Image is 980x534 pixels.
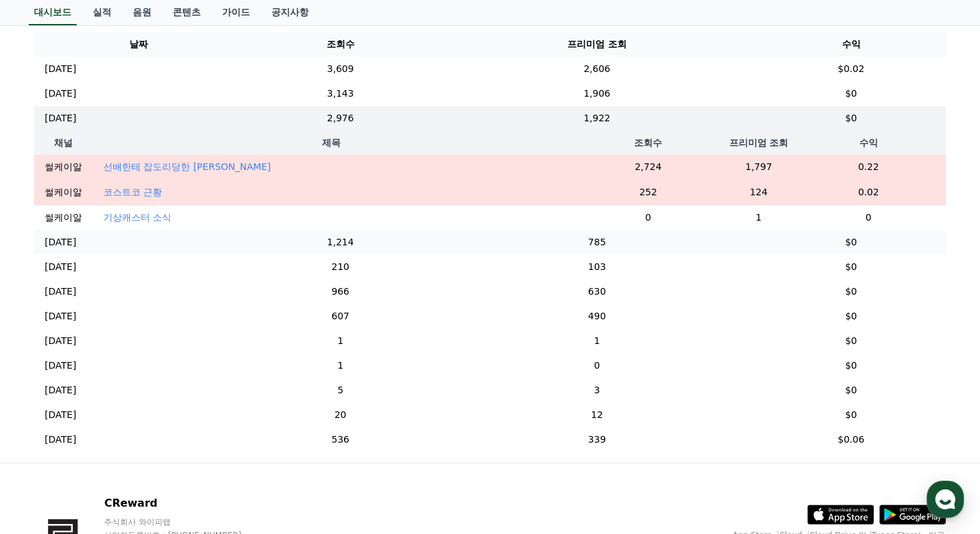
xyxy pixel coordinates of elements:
p: [DATE] [45,111,76,125]
td: $0.02 [756,57,946,81]
p: [DATE] [45,235,76,249]
td: 124 [727,179,791,205]
p: [DATE] [45,433,76,447]
div: Creward [55,141,98,153]
p: [DATE] [45,309,76,323]
td: 0 [570,205,727,230]
p: [DATE] [45,87,76,101]
td: 0 [791,205,946,230]
th: 프리미엄 조회 [727,131,791,155]
td: 785 [438,230,756,255]
td: 490 [438,304,756,329]
p: [DATE] [45,62,76,76]
td: 1,214 [243,230,437,255]
span: 대화 [122,443,138,454]
td: $0 [756,304,946,329]
div: 안녕하세요, 크리워드입니다. 채널에서 저작권 콘텐츠를 활용한 영상이 확인되었습니다. 크리워드는 업로드되는 모든 영상을 정산서 발급 전에 검수하고 있으며, 저작권 콘텐츠를 활용... [55,153,235,180]
span: 메시지를 입력하세요. [28,203,123,216]
td: 1,906 [438,81,756,106]
td: 607 [243,304,437,329]
td: $0.06 [756,427,946,452]
span: 이용중 [115,263,159,272]
td: 썰케이알 [34,205,93,230]
td: 5 [243,378,437,403]
td: $0 [756,230,946,255]
p: [DATE] [45,285,76,299]
h1: CReward [16,100,94,121]
td: 20 [243,403,437,427]
p: [DATE] [45,334,76,348]
td: 3,609 [243,57,437,81]
button: 코스트코 근황 [103,185,162,199]
p: [DATE] [45,383,76,397]
td: $0 [756,353,946,378]
td: 210 [243,255,437,279]
td: 103 [438,255,756,279]
td: 2,724 [570,155,727,180]
td: 썰케이알 [34,155,93,180]
p: [DATE] [45,408,76,422]
td: 3,143 [243,81,437,106]
td: 536 [243,427,437,452]
span: 홈 [42,443,50,453]
td: 0.22 [791,155,946,180]
a: 홈 [4,423,88,456]
td: 2,976 [243,106,437,131]
button: 기상캐스터 소식 [103,211,171,224]
span: 설정 [206,443,222,453]
td: 12 [438,403,756,427]
td: $0 [756,81,946,106]
td: $0 [756,329,946,353]
th: 채널 [34,131,93,155]
th: 수익 [756,32,946,57]
p: CReward [104,495,267,511]
td: $0 [756,378,946,403]
td: 1,922 [438,106,756,131]
th: 조회수 [243,32,437,57]
td: 1 [438,329,756,353]
td: $0 [756,403,946,427]
td: 966 [243,279,437,304]
a: 채널톡이용중 [101,263,159,273]
button: 선배한테 잡도리당한 [PERSON_NAME] [103,160,271,173]
button: 운영시간 보기 [169,105,244,121]
a: 대화 [88,423,172,456]
td: 1,797 [727,155,791,180]
td: 2,606 [438,57,756,81]
th: 날짜 [34,32,243,57]
td: 1 [243,329,437,353]
th: 수익 [791,131,946,155]
th: 프리미엄 조회 [438,32,756,57]
td: $0 [756,106,946,131]
a: 메시지를 입력하세요. [19,193,241,225]
b: 채널톡 [115,263,137,272]
div: 5시간 전 [105,142,136,153]
span: 운영시간 보기 [175,107,229,119]
td: 0 [438,353,756,378]
td: 1 [727,205,791,230]
span: 내일 오전 8:30부터 운영해요 [84,231,192,241]
td: 1 [243,353,437,378]
a: Creward5시간 전 안녕하세요, 크리워드입니다. 채널에서 저작권 콘텐츠를 활용한 영상이 확인되었습니다. 크리워드는 업로드되는 모든 영상을 정산서 발급 전에 검수하고 있으며... [16,136,244,185]
td: $0 [756,279,946,304]
p: 주식회사 와이피랩 [104,517,267,527]
td: 339 [438,427,756,452]
td: 630 [438,279,756,304]
td: 3 [438,378,756,403]
td: 0.02 [791,179,946,205]
th: 조회수 [570,131,727,155]
p: [DATE] [45,260,76,274]
th: 제목 [93,131,570,155]
td: 썰케이알 [34,179,93,205]
td: 252 [570,179,727,205]
a: 설정 [172,423,256,456]
td: $0 [756,255,946,279]
p: [DATE] [45,359,76,373]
